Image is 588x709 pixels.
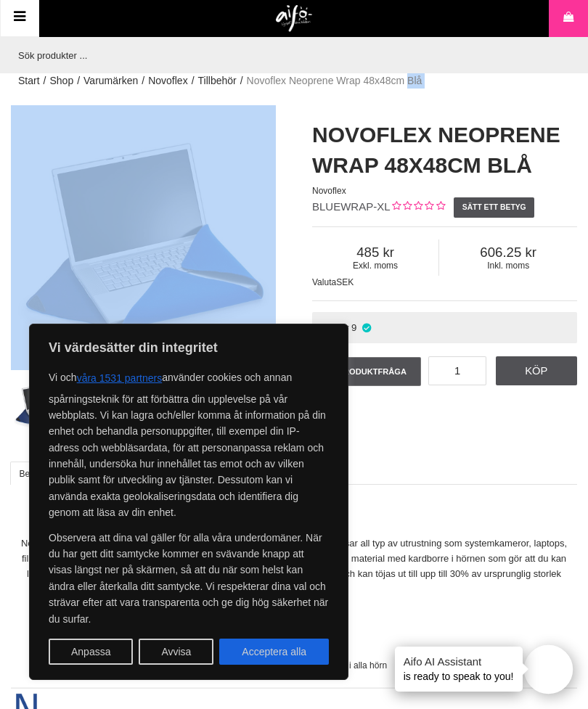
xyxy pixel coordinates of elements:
a: Produktfråga [312,357,421,386]
a: Novoflex [148,73,187,89]
a: Köp [496,356,578,385]
button: Avvisa [139,639,213,665]
a: Varumärken [83,73,138,89]
span: 606.25 [439,245,577,261]
p: Observera att dina val gäller för alla våra underdomäner. När du har gett ditt samtycke kommer en... [49,530,329,627]
button: Anpassa [49,639,133,665]
span: BLUEWRAP-XL [312,200,391,213]
button: Acceptera alla [219,639,329,665]
span: / [240,73,243,89]
h1: Novoflex Neoprene Wrap 48x48cm Blå [312,120,577,181]
span: / [192,73,195,89]
span: / [44,73,46,89]
h4: Specifikationer [11,597,577,611]
a: Shop [49,73,73,89]
span: 9 [351,322,356,333]
img: logo.png [276,5,313,33]
p: Vi och använder cookies och annan spårningsteknik för att förbättra din upplevelse på vår webbpla... [49,365,329,521]
p: Novoflex Neopren Wrap XL 48x48cm är ett smart och flexibelt skydd som passar all typ av utrustnin... [11,536,577,581]
span: / [142,73,144,89]
p: Vi värdesätter din integritet [49,339,329,356]
h4: Aifo AI Assistant [404,654,514,669]
span: Novoflex Neoprene Wrap 48x48cm Blå [247,73,422,89]
a: Beskrivning [10,462,73,485]
i: I lager [360,322,372,333]
span: 485 [312,245,438,261]
a: Tillbehör [198,73,237,89]
span: I lager [322,322,349,333]
h2: Beskrivning [11,509,577,527]
span: Valuta [312,277,336,287]
span: / [77,73,80,89]
span: Inkl. moms [439,261,577,271]
div: Vi värdesätter din integritet [29,324,348,680]
span: SEK [336,277,354,287]
img: Novoflex Neoprene Wrap 48x48cm Blå [12,374,74,435]
button: våra 1531 partners [77,365,163,391]
div: is ready to speak to you! [395,647,523,692]
a: Sätt ett betyg [454,197,534,218]
a: Start [18,73,40,89]
div: Kundbetyg: 0 [391,200,445,215]
input: Sök produkter ... [11,37,570,73]
span: Novoflex [312,186,346,196]
span: Exkl. moms [312,261,438,271]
